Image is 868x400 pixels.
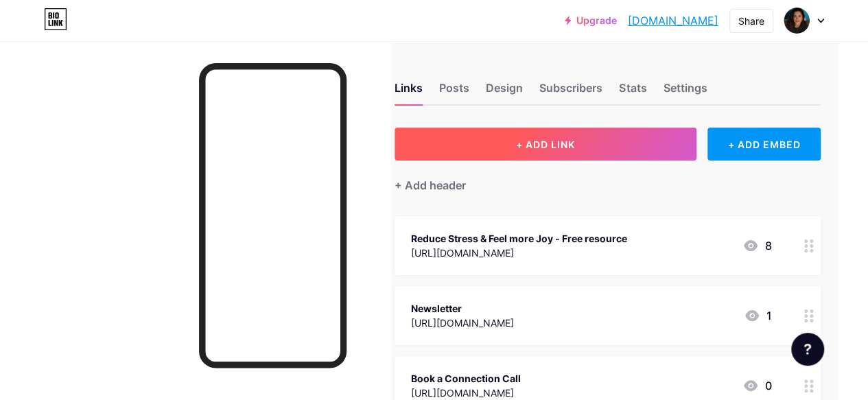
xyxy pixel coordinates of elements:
div: Reduce Stress & Feel more Joy - Free resource [411,231,627,246]
div: 1 [744,307,771,324]
div: Book a Connection Call [411,371,521,386]
div: [URL][DOMAIN_NAME] [411,246,627,260]
img: andreanapetrocco [784,8,810,34]
div: + ADD EMBED [707,128,821,161]
div: Links [395,80,423,104]
div: [URL][DOMAIN_NAME] [411,316,514,330]
div: Stats [619,80,646,104]
div: Settings [663,80,707,104]
div: [URL][DOMAIN_NAME] [411,386,521,400]
span: + ADD LINK [516,139,575,150]
a: [DOMAIN_NAME] [628,12,718,29]
div: Subscribers [539,80,602,104]
div: 0 [742,377,771,394]
button: + ADD LINK [395,128,696,161]
div: Newsletter [411,301,514,316]
div: 8 [742,237,771,254]
div: Design [486,80,523,104]
a: Upgrade [565,15,617,26]
div: Posts [439,80,469,104]
div: Share [738,14,764,28]
div: + Add header [395,177,466,193]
